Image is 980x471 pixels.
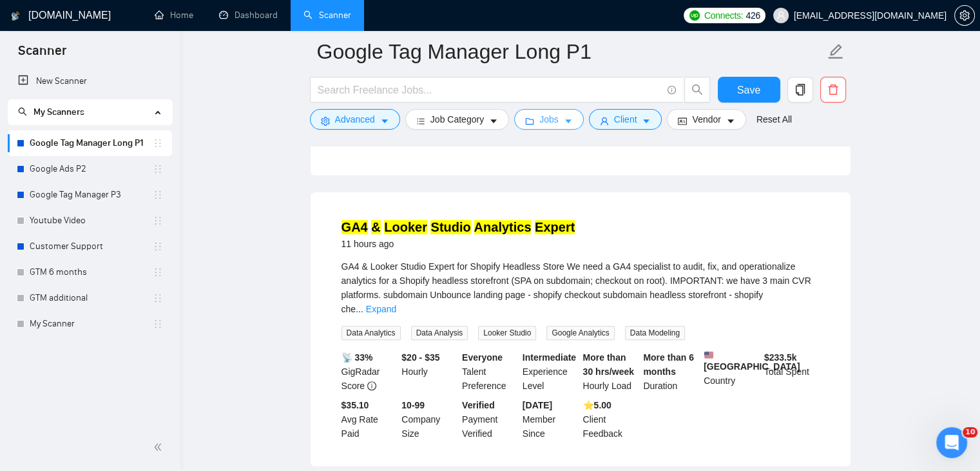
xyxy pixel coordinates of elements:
[310,109,400,130] button: settingAdvancedcaret-down
[8,234,172,259] li: Customer Support
[459,350,520,393] div: Talent Preference
[34,106,84,117] span: My Scanners
[416,116,425,126] span: bars
[685,84,709,95] span: search
[371,220,380,234] mark: &
[704,8,743,23] span: Connects:
[318,82,662,98] input: Search Freelance Jobs...
[399,350,459,393] div: Hourly
[820,77,846,103] button: delete
[640,350,701,393] div: Duration
[341,236,575,252] div: 11 hours ago
[583,352,634,377] b: More than 30 hrs/week
[668,86,676,94] span: info-circle
[18,68,162,94] a: New Scanner
[684,77,710,103] button: search
[546,326,614,340] span: Google Analytics
[172,352,258,404] button: Help
[341,352,373,363] b: 📡 33%
[341,220,368,234] mark: GA4
[26,226,52,252] img: Profile image for Nazar
[523,352,576,363] b: Intermediate
[384,220,427,234] mark: Looker
[678,116,687,126] span: idcard
[776,11,785,20] span: user
[589,109,662,130] button: userClientcaret-down
[600,116,609,126] span: user
[30,208,153,234] a: Youtube Video
[153,267,163,277] span: holder
[204,385,225,394] span: Help
[321,116,330,126] span: setting
[339,398,399,441] div: Avg Rate Paid
[581,398,641,441] div: Client Feedback
[341,220,575,234] a: GA4 & Looker Studio Analytics Expert
[86,352,171,404] button: Messages
[57,239,84,252] div: Nazar
[57,226,176,237] span: Rate your conversation
[303,10,351,21] a: searchScanner
[430,112,484,126] span: Job Category
[153,241,163,252] span: holder
[821,84,845,95] span: delete
[153,319,163,329] span: holder
[689,10,700,21] img: upwork-logo.png
[827,43,844,60] span: edit
[341,259,820,316] div: GA4 & Looker Studio Expert for Shopify Headless Store We need a GA4 specialist to audit, fix, and...
[625,326,685,340] span: Data Modeling
[28,385,57,394] span: Home
[692,112,720,126] span: Vendor
[614,112,637,126] span: Client
[954,10,975,21] a: setting
[13,195,245,263] div: Recent messageProfile image for NazarRate your conversationNazar•[DATE]
[138,21,164,46] img: Profile image for Viktor
[30,156,153,182] a: Google Ads P2
[405,109,509,130] button: barsJob Categorycaret-down
[339,350,399,393] div: GigRadar Score
[514,109,584,130] button: folderJobscaret-down
[667,109,745,130] button: idcardVendorcaret-down
[155,10,193,21] a: homeHome
[30,182,153,208] a: Google Tag Manager P3
[8,259,172,285] li: GTM 6 months
[187,21,213,46] img: Profile image for Nazar
[18,107,27,116] span: search
[462,352,503,363] b: Everyone
[955,10,974,21] span: setting
[737,82,760,98] span: Save
[643,352,694,377] b: More than 6 months
[11,6,20,26] img: logo
[153,164,163,174] span: holder
[704,350,713,359] img: 🇺🇸
[8,41,77,68] span: Scanner
[366,304,396,314] a: Expand
[335,112,375,126] span: Advanced
[399,398,459,441] div: Company Size
[726,116,735,126] span: caret-down
[107,385,151,394] span: Messages
[704,350,800,372] b: [GEOGRAPHIC_DATA]
[86,239,122,252] div: • [DATE]
[18,106,84,117] span: My Scanners
[401,352,439,363] b: $20 - $35
[478,326,536,340] span: Looker Studio
[153,293,163,303] span: holder
[30,234,153,259] a: Customer Support
[745,8,760,23] span: 426
[525,116,534,126] span: folder
[26,157,232,179] p: How can we help?
[401,400,425,410] b: 10-99
[459,398,520,441] div: Payment Verified
[581,350,641,393] div: Hourly Load
[762,350,822,393] div: Total Spent
[162,21,188,46] img: Profile image for Oleksandr
[153,441,166,454] span: double-left
[535,220,575,234] mark: Expert
[26,25,46,45] img: logo
[430,220,470,234] mark: Studio
[13,270,245,305] div: Ask a question
[523,400,552,410] b: [DATE]
[30,259,153,285] a: GTM 6 months
[317,35,825,68] input: Scanner name...
[26,206,231,220] div: Recent message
